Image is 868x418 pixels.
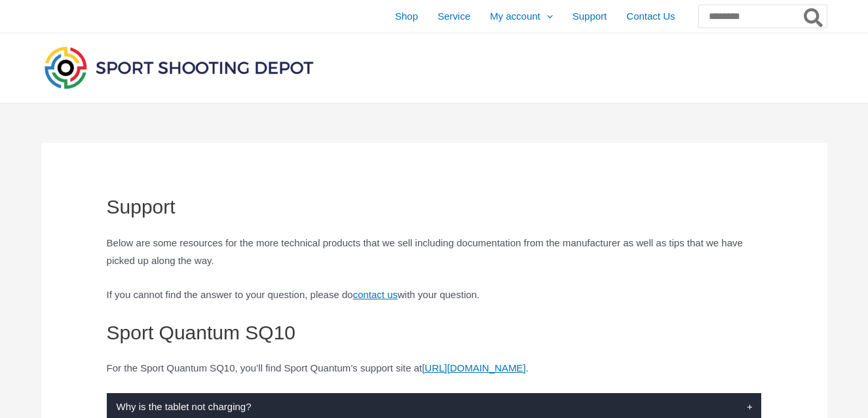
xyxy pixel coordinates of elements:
[107,286,762,304] p: If you cannot find the answer to your question, please do with your question.
[353,289,398,300] a: contact us
[107,320,762,345] h2: Sport Quantum SQ10
[801,5,827,28] button: Search
[107,234,762,271] p: Below are some resources for the more technical products that we sell including documentation fro...
[107,359,762,377] p: For the Sport Quantum SQ10, you’ll find Sport Quantum’s support site at .
[107,195,762,219] h1: Support
[41,43,316,92] img: Sport Shooting Depot
[422,362,525,373] a: [URL][DOMAIN_NAME]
